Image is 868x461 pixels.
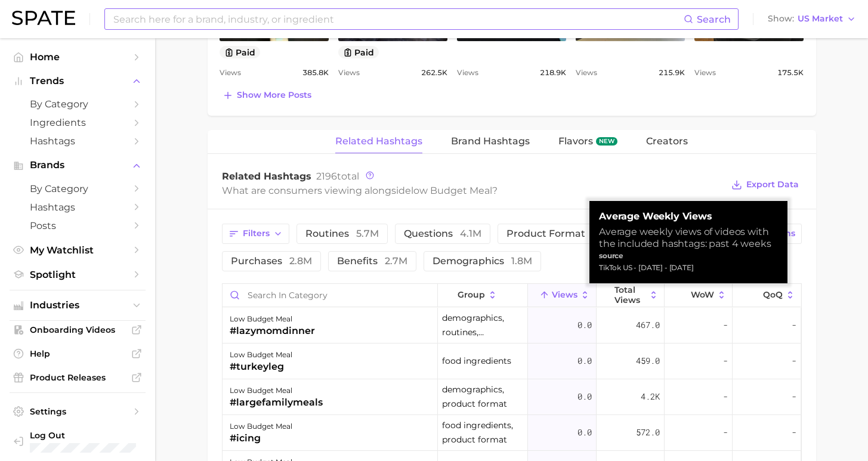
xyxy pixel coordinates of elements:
span: benefits [337,256,407,266]
a: Product Releases [10,369,146,386]
span: 2.7m [385,255,407,267]
a: Log out. Currently logged in with e-mail alyssa@spate.nyc. [10,426,146,456]
span: Ingredients [30,117,125,128]
button: Show more posts [220,87,314,104]
span: 0.0 [577,389,592,404]
a: Spotlight [10,265,146,284]
span: by Category [30,98,125,110]
button: Export Data [728,177,801,193]
button: low budget meal#largefamilymealsdemographics, product format0.04.2k-- [223,379,801,415]
span: - [792,425,796,440]
span: Views [552,290,577,299]
span: - [723,425,728,440]
button: QoQ [733,284,801,307]
span: Search [697,14,731,25]
span: Export Data [746,180,799,190]
span: 467.0 [636,318,660,332]
span: Views [576,66,597,80]
button: WoW [665,284,733,307]
button: Industries [10,296,146,314]
button: Views [528,284,596,307]
span: Brands [30,160,125,171]
span: purchases [231,256,312,266]
span: 2196 [316,171,337,182]
span: 4.2k [641,389,660,404]
span: Settings [30,406,125,417]
span: - [723,354,728,368]
input: Search here for a brand, industry, or ingredient [112,9,684,29]
input: Search in category [223,284,437,307]
button: ShowUS Market [765,11,859,27]
span: Views [220,66,241,80]
span: routines [305,229,379,239]
span: 0.0 [577,354,592,368]
img: SPATE [12,11,75,25]
span: food ingredients, product format [442,418,524,447]
span: Related Hashtags [222,171,311,182]
button: paid [220,46,261,58]
button: paid [338,46,379,58]
button: Brands [10,156,146,174]
span: - [723,318,728,332]
span: WoW [691,290,714,299]
span: food ingredients [442,354,511,368]
span: - [723,389,728,404]
a: Onboarding Videos [10,321,146,339]
span: 4.1m [460,228,481,239]
span: product format [506,229,615,239]
button: low budget meal#lazymomdinnerdemographics, routines, sentiment0.0467.0-- [223,308,801,344]
button: low budget meal#icingfood ingredients, product format0.0572.0-- [223,415,801,451]
span: Hashtags [30,202,125,213]
span: Creators [646,136,688,147]
span: Views [694,66,716,80]
span: Help [30,348,125,359]
span: - [792,318,796,332]
strong: source [599,251,623,260]
span: Brand Hashtags [451,136,530,147]
div: Average weekly views of videos with the included hashtags: past 4 weeks [599,226,778,250]
span: US Market [798,16,843,22]
button: Filters [222,224,289,244]
span: 175.5k [777,66,804,80]
span: demographics [433,256,532,266]
span: Total Views [614,285,646,304]
span: Onboarding Videos [30,324,125,335]
span: demographics, product format [442,382,524,411]
div: low budget meal [230,312,315,326]
span: 5.7m [356,228,379,239]
a: Home [10,48,146,66]
span: 459.0 [636,354,660,368]
span: group [458,290,485,299]
span: Filters [243,228,270,239]
div: low budget meal [230,348,292,362]
a: by Category [10,180,146,198]
span: Views [457,66,478,80]
span: - [792,389,796,404]
div: #largefamilymeals [230,395,323,410]
span: 385.8k [302,66,329,80]
span: 0.0 [577,425,592,440]
div: low budget meal [230,419,292,434]
button: Trends [10,72,146,90]
div: What are consumers viewing alongside ? [222,182,723,199]
a: Ingredients [10,113,146,132]
span: Industries [30,300,125,311]
span: 218.9k [540,66,566,80]
a: Help [10,345,146,363]
span: Flavors [558,136,593,147]
span: - [792,354,796,368]
div: TikTok US - [DATE] - [DATE] [599,262,778,274]
a: Settings [10,403,146,420]
div: low budget meal [230,383,323,398]
span: Trends [30,76,125,86]
button: low budget meal#turkeylegfood ingredients0.0459.0-- [223,344,801,379]
strong: Average Weekly Views [599,211,778,222]
span: 2.8m [289,255,312,267]
span: Views [338,66,360,80]
a: by Category [10,95,146,113]
span: Posts [30,220,125,231]
span: Show more posts [237,90,311,100]
span: Log Out [30,430,136,441]
span: Related Hashtags [335,136,422,147]
span: by Category [30,183,125,194]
